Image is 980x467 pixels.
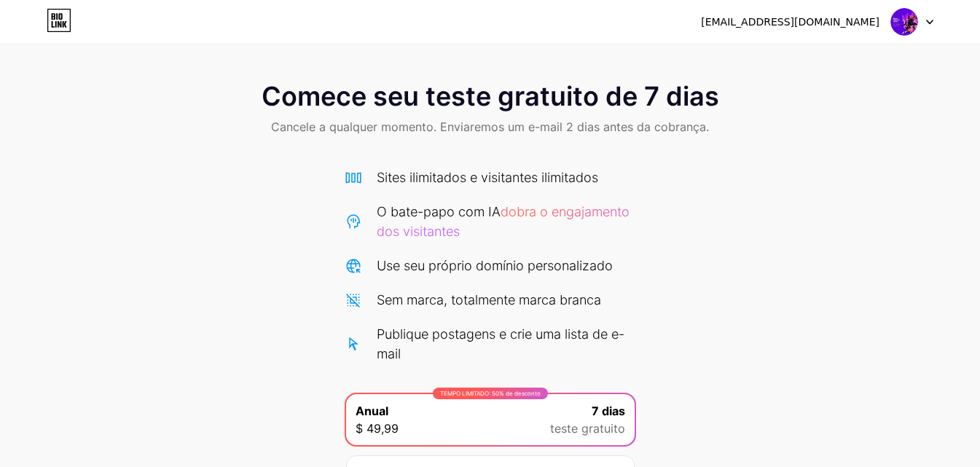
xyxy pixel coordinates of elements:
font: TEMPO LIMITADO: 50% de desconto [440,390,541,397]
font: Comece seu teste gratuito de 7 dias [262,80,719,112]
font: Cancele a qualquer momento. Enviaremos um e-mail 2 dias antes da cobrança. [271,119,709,134]
font: Publique postagens e crie uma lista de e-mail [377,326,624,361]
font: Sem marca, totalmente marca branca [377,292,601,307]
font: dobra o engajamento dos visitantes [377,204,630,239]
font: [EMAIL_ADDRESS][DOMAIN_NAME] [701,16,879,28]
font: 7 dias [592,404,625,418]
font: Sites ilimitados e visitantes ilimitados [377,170,598,185]
font: O bate-papo com IA [377,204,501,219]
font: $ 49,99 [356,421,399,436]
img: João Eudes [890,8,918,36]
font: Anual [356,404,388,418]
font: teste gratuito [550,421,625,436]
font: Use seu próprio domínio personalizado [377,258,613,273]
